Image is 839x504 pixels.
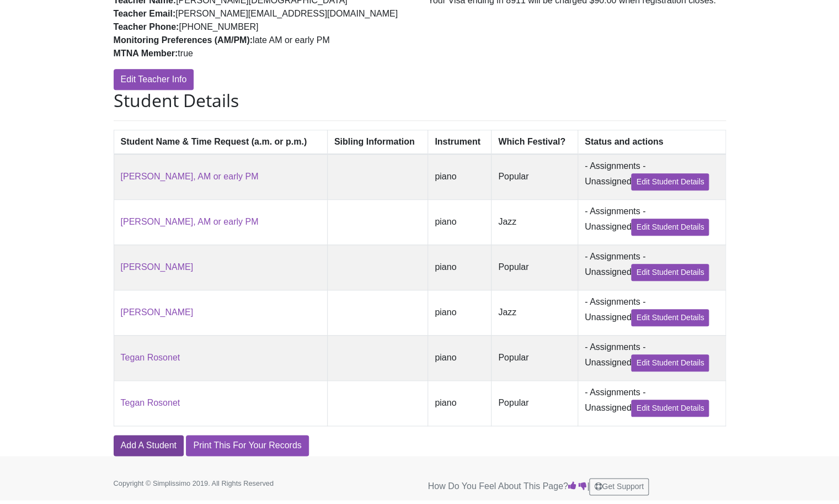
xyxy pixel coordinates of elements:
a: Edit Student Details [631,219,709,236]
a: Edit Student Details [631,309,709,326]
td: Jazz [491,199,578,245]
p: Copyright © Simplissimo 2019. All Rights Reserved [114,478,307,489]
strong: Monitoring Preferences (AM/PM): [114,35,253,45]
a: [PERSON_NAME], AM or early PM [121,172,259,181]
strong: Teacher Email: [114,9,176,18]
th: Which Festival? [491,130,578,154]
a: Print This For Your Records [186,435,308,456]
button: Get Support [589,478,649,495]
li: true [114,47,412,60]
a: Tegan Rosonet [121,398,180,407]
td: Popular [491,335,578,380]
a: Edit Student Details [631,173,709,190]
td: Jazz [491,290,578,335]
strong: Teacher Phone: [114,22,179,31]
th: Instrument [428,130,491,154]
a: Edit Student Details [631,354,709,372]
a: Edit Teacher Info [114,69,194,90]
td: piano [428,154,491,200]
strong: MTNA Member: [114,49,178,58]
a: [PERSON_NAME], AM or early PM [121,217,259,226]
a: Edit Student Details [631,400,709,417]
th: Student Name & Time Request (a.m. or p.m.) [114,130,327,154]
td: piano [428,380,491,426]
td: piano [428,335,491,380]
td: Popular [491,245,578,290]
a: Add A Student [114,435,184,456]
td: - Assignments - Unassigned [578,199,725,245]
td: piano [428,245,491,290]
td: - Assignments - Unassigned [578,154,725,200]
td: - Assignments - Unassigned [578,245,725,290]
a: Edit Student Details [631,264,709,281]
th: Sibling Information [327,130,427,154]
p: How Do You Feel About This Page? | [428,478,726,495]
li: [PERSON_NAME][EMAIL_ADDRESS][DOMAIN_NAME] [114,7,412,20]
th: Status and actions [578,130,725,154]
td: - Assignments - Unassigned [578,380,725,426]
h2: Student Details [114,90,726,111]
a: Tegan Rosonet [121,353,180,362]
td: - Assignments - Unassigned [578,335,725,380]
td: piano [428,290,491,335]
a: [PERSON_NAME] [121,307,194,317]
td: Popular [491,380,578,426]
li: late AM or early PM [114,34,412,47]
td: piano [428,199,491,245]
td: - Assignments - Unassigned [578,290,725,335]
td: Popular [491,154,578,200]
a: [PERSON_NAME] [121,262,194,272]
li: [PHONE_NUMBER] [114,20,412,34]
